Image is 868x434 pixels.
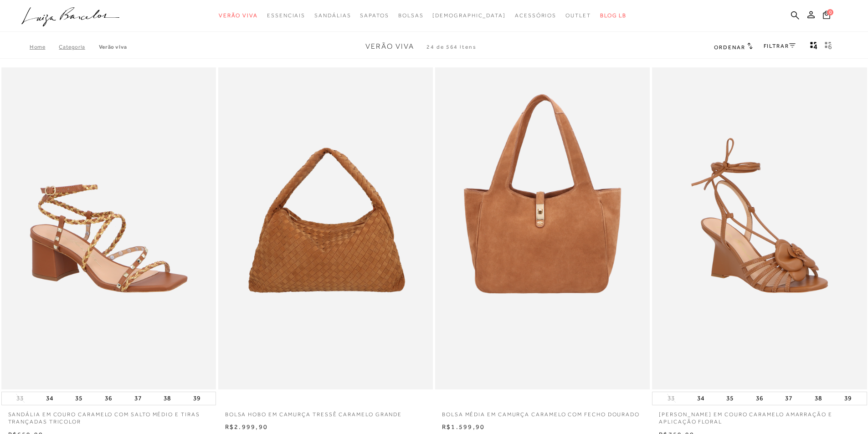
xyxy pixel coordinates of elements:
[764,43,796,49] a: FILTRAR
[820,10,833,22] button: 0
[724,392,736,405] button: 35
[565,12,591,19] span: Outlet
[842,392,854,405] button: 39
[565,7,591,24] a: noSubCategoriesText
[14,394,26,403] button: 33
[2,69,215,388] img: SANDÁLIA EM COURO CARAMELO COM SALTO MÉDIO E TIRAS TRANÇADAS TRICOLOR
[665,394,678,403] button: 33
[432,7,506,24] a: noSubCategoriesText
[827,9,833,15] span: 0
[436,69,649,388] img: BOLSA MÉDIA EM CAMURÇA CARAMELO COM FECHO DOURADO
[267,7,305,24] a: noSubCategoriesText
[694,392,707,405] button: 34
[822,41,835,53] button: gridText6Desc
[219,69,432,388] img: BOLSA HOBO EM CAMURÇA TRESSÊ CARAMELO GRANDE
[30,44,59,50] a: Home
[442,423,485,430] span: R$1.599,90
[219,7,258,24] a: noSubCategoriesText
[714,44,745,51] span: Ordenar
[436,69,649,388] a: BOLSA MÉDIA EM CAMURÇA CARAMELO COM FECHO DOURADO BOLSA MÉDIA EM CAMURÇA CARAMELO COM FECHO DOURADO
[398,7,424,24] a: noSubCategoriesText
[225,423,268,430] span: R$2.999,90
[600,12,627,19] span: BLOG LB
[43,392,56,405] button: 34
[2,69,215,388] a: SANDÁLIA EM COURO CARAMELO COM SALTO MÉDIO E TIRAS TRANÇADAS TRICOLOR SANDÁLIA EM COURO CARAMELO ...
[218,405,433,419] a: BOLSA HOBO EM CAMURÇA TRESSÊ CARAMELO GRANDE
[267,12,305,19] span: Essenciais
[807,41,820,53] button: Mostrar 4 produtos por linha
[314,12,351,19] span: Sandálias
[432,12,506,19] span: [DEMOGRAPHIC_DATA]
[515,7,556,24] a: noSubCategoriesText
[426,44,477,50] span: 24 de 564 itens
[365,42,414,51] span: Verão Viva
[653,69,866,388] a: SANDÁLIA ANABELA EM COURO CARAMELO AMARRAÇÃO E APLICAÇÃO FLORAL SANDÁLIA ANABELA EM COURO CARAMEL...
[219,12,258,19] span: Verão Viva
[812,392,825,405] button: 38
[653,69,866,388] img: SANDÁLIA ANABELA EM COURO CARAMELO AMARRAÇÃO E APLICAÇÃO FLORAL
[219,69,432,388] a: BOLSA HOBO EM CAMURÇA TRESSÊ CARAMELO GRANDE BOLSA HOBO EM CAMURÇA TRESSÊ CARAMELO GRANDE
[59,44,98,50] a: Categoria
[652,405,867,426] a: [PERSON_NAME] EM COURO CARAMELO AMARRAÇÃO E APLICAÇÃO FLORAL
[102,392,115,405] button: 36
[753,392,766,405] button: 36
[398,12,424,19] span: Bolsas
[360,12,389,19] span: Sapatos
[314,7,351,24] a: noSubCategoriesText
[190,392,203,405] button: 39
[360,7,389,24] a: noSubCategoriesText
[72,392,85,405] button: 35
[161,392,174,405] button: 38
[99,44,127,50] a: Verão Viva
[600,7,627,24] a: BLOG LB
[782,392,795,405] button: 37
[132,392,144,405] button: 37
[435,405,650,419] a: BOLSA MÉDIA EM CAMURÇA CARAMELO COM FECHO DOURADO
[1,405,216,426] a: SANDÁLIA EM COURO CARAMELO COM SALTO MÉDIO E TIRAS TRANÇADAS TRICOLOR
[515,12,556,19] span: Acessórios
